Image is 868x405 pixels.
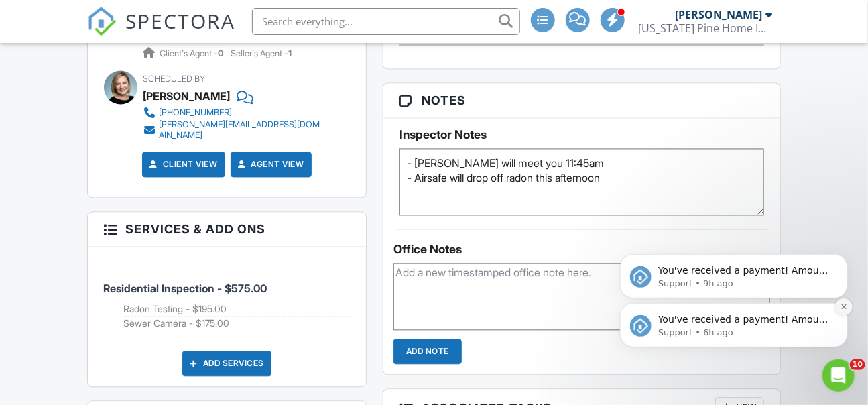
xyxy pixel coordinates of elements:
[143,74,206,84] span: Scheduled By
[104,282,267,296] span: Residential Inspection - $575.00
[124,303,351,317] li: Add on: Radon Testing
[87,7,117,36] img: The Best Home Inspection Software - Spectora
[399,129,764,142] h5: Inspector Notes
[160,108,233,119] div: [PHONE_NUMBER]
[393,243,770,257] div: Office Notes
[289,49,292,59] strong: 1
[399,149,764,216] textarea: - [PERSON_NAME] will meet you 11:45am - Airsafe will drop off radon this afternoon
[231,49,292,59] span: Seller's Agent -
[147,158,218,172] a: Client View
[126,7,236,35] span: SPECTORA
[87,18,236,46] a: SPECTORA
[822,359,855,392] iframe: Intercom live chat
[160,120,326,141] div: [PERSON_NAME][EMAIL_ADDRESS][DOMAIN_NAME]
[235,158,304,172] a: Agent View
[639,21,773,35] div: Georgia Pine Home Inspections
[88,213,367,247] h3: Services & Add ons
[143,120,326,141] a: [PERSON_NAME][EMAIL_ADDRESS][DOMAIN_NAME]
[393,339,462,365] input: Add Note
[104,257,351,341] li: Service: Residential Inspection
[676,8,763,21] div: [PERSON_NAME]
[160,49,226,59] span: Client's Agent -
[383,84,780,119] h3: Notes
[850,359,865,370] span: 10
[252,8,520,35] input: Search everything...
[219,49,224,59] strong: 0
[182,351,271,377] div: Add Services
[143,107,326,120] a: [PHONE_NUMBER]
[143,86,231,107] div: [PERSON_NAME]
[600,169,868,369] iframe: Intercom notifications message
[124,317,351,331] li: Add on: Sewer Camera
